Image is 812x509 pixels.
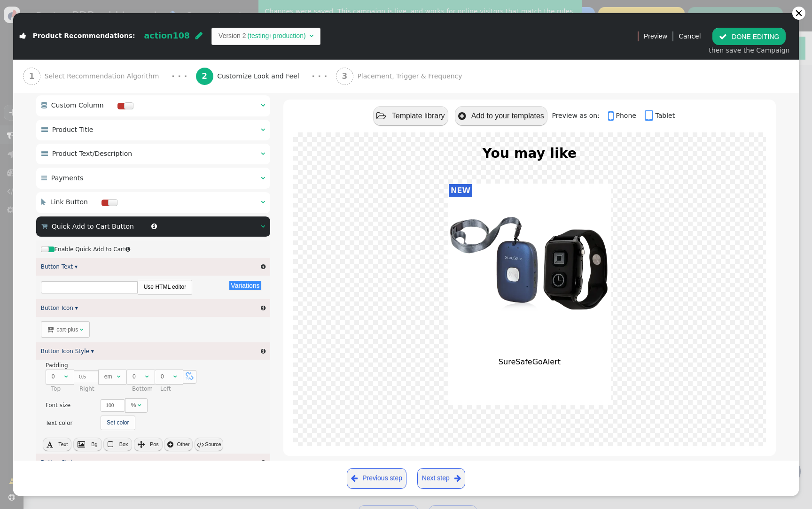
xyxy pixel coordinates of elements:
div: 0 [52,372,63,381]
span:  [261,223,265,230]
font: NEW [451,186,470,195]
span:  [309,32,313,39]
span:  [147,102,153,108]
div: 0 [133,372,144,381]
span:  [41,126,48,133]
span:  [132,199,137,205]
span:  [454,472,461,484]
a: 1 Select Recommendation Algorithm · · · [23,60,196,93]
div: 0 [161,372,172,381]
span:  [719,33,727,40]
a: Next step [417,468,465,489]
span:  [261,199,265,205]
span: Product Text/Description [52,150,132,157]
span: Link Button [50,198,88,206]
span:  [20,33,26,39]
b: 3 [342,71,348,81]
a: Set color [107,419,129,426]
button:  Pos [134,438,163,451]
a: Tablet [645,112,675,119]
a: Preview [644,28,667,45]
span:  [261,264,265,270]
span: Text [58,441,68,447]
span:  [149,150,155,157]
span:  [195,31,203,40]
span:  [117,374,121,379]
font: You may like [482,146,577,161]
span: Preview [644,31,667,41]
button: DONE EDITING [712,28,786,45]
a: Use HTML editor [138,280,192,293]
span:  [608,109,616,123]
div: em [104,372,116,381]
span:  [173,374,177,379]
span: Box [119,441,128,447]
span: Product Recommendations: [33,32,135,40]
button:  Box [103,438,132,451]
b: 1 [29,71,35,81]
span: Custom Column [51,101,104,109]
button: Other [164,438,193,451]
span: Preview as on: [552,112,606,119]
a: Button Style ▾ [41,459,80,466]
button:  Text [43,438,71,451]
span:  [41,175,47,181]
span:  [351,472,358,484]
a: SureSafeGoAlert [449,357,610,368]
span: Product Title [52,126,94,133]
span:  [41,199,46,205]
div: Left [160,385,187,393]
a: Button Icon Style ▾ [41,348,94,355]
span:  [80,327,84,332]
a: 3 Placement, Trigger & Frequency [336,60,484,93]
span:  [125,247,130,252]
div: Bottom [132,385,159,393]
span: Text color [46,420,73,426]
span:  [261,305,265,311]
span:  [101,175,106,181]
td: cart-plus [56,324,78,335]
span:  [145,374,149,379]
span:  [110,126,116,133]
a: Phone [608,112,643,119]
span:  [458,112,466,121]
span:  [138,402,141,408]
button: Source [195,438,223,451]
span: Select Recommendation Algorithm [45,71,163,81]
span:  [41,223,47,230]
div: Enable Quick Add to Cart [36,240,270,258]
span:  [138,441,145,448]
span:  [41,150,48,157]
span: action108 [144,31,190,40]
button: Variations [229,281,261,290]
td: (testing+production) [246,31,307,41]
span: Placement, Trigger & Frequency [357,71,466,81]
a: Button Text ▾ [41,263,78,270]
span: Quick Add to Cart Button [52,223,134,230]
span:  [41,102,47,108]
a: Button Icon ▾ [41,305,78,311]
span: Customize Look and Feel [217,71,303,81]
a: Previous step [347,468,407,489]
span:  [261,348,265,354]
div: · · · [172,70,187,83]
button: Add to your templates [455,106,547,125]
font: SureSafeGoAlert [499,357,561,366]
span:  [645,109,655,123]
span:  [47,326,54,333]
span: Bg [91,441,97,447]
span:  [196,441,203,448]
span:  [261,460,265,465]
div: Right [79,385,131,393]
span:  [64,374,68,379]
span:  [151,223,157,230]
div: · · · [312,70,327,83]
span: Payments [51,174,84,182]
span:  [376,112,386,121]
b: 2 [202,71,207,81]
span:  [261,126,265,133]
a: 2 Customize Look and Feel · · · [196,60,336,93]
div: % [131,401,136,409]
span:  [78,441,85,448]
span:  [261,150,265,157]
